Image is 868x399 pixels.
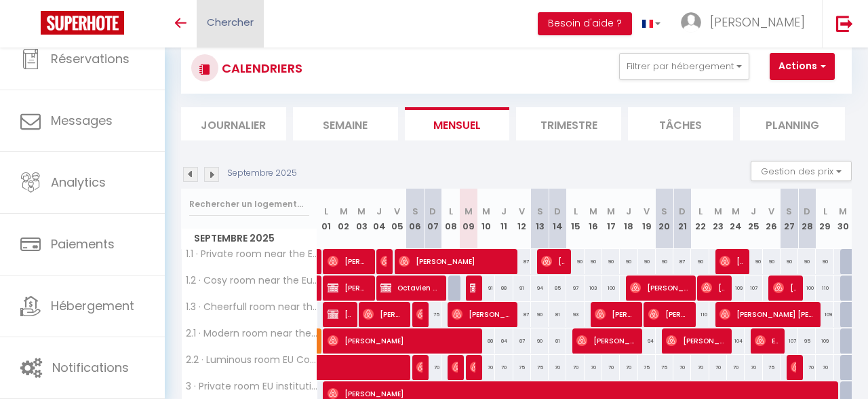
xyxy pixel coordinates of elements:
img: ... [681,12,701,33]
p: Septembre 2025 [227,167,297,180]
abbr: S [412,205,418,218]
th: 10 [477,189,495,249]
div: 70 [602,355,620,380]
div: 100 [602,275,620,301]
li: Trimestre [516,107,621,140]
div: 88 [477,328,495,354]
div: 94 [531,275,549,301]
span: [PERSON_NAME] [773,275,797,301]
abbr: M [714,205,722,218]
th: 20 [656,189,673,249]
th: 14 [549,189,566,249]
button: Filtrer par hébergement [619,53,749,80]
span: 3 · Private room EU institutions [184,381,319,392]
span: [PERSON_NAME] [470,354,476,380]
div: 87 [513,328,531,354]
div: 97 [566,275,584,301]
div: 87 [673,249,691,274]
div: 110 [816,275,833,301]
span: Analytics [51,174,106,191]
div: 70 [585,355,602,380]
div: 87 [513,302,531,327]
abbr: D [804,205,810,218]
div: 85 [549,275,566,301]
div: 90 [745,249,762,274]
span: [PERSON_NAME] [452,301,511,327]
th: 01 [317,189,335,249]
abbr: M [340,205,348,218]
span: [PERSON_NAME] [328,275,369,301]
img: logout [836,15,853,32]
div: 103 [585,275,602,301]
abbr: S [537,205,543,218]
div: 84 [495,328,513,354]
span: [PERSON_NAME] [416,301,422,327]
span: [PERSON_NAME] [328,301,351,327]
div: 90 [763,249,781,274]
li: Tâches [628,107,733,140]
abbr: L [324,205,328,218]
abbr: J [376,205,382,218]
div: 107 [745,275,762,301]
div: 75 [531,355,549,380]
th: 13 [531,189,549,249]
div: 95 [798,328,816,354]
abbr: L [823,205,827,218]
span: Giress Nzeza [416,354,422,380]
div: 87 [513,249,531,274]
span: [PERSON_NAME] [710,14,805,31]
span: 1.1 · Private room near the European institutions [184,249,319,259]
th: 04 [370,189,388,249]
th: 21 [673,189,691,249]
div: 70 [673,355,691,380]
abbr: L [449,205,453,218]
abbr: V [519,205,525,218]
span: Octavien NA [380,275,439,301]
div: 90 [531,302,549,327]
abbr: D [429,205,436,218]
abbr: M [732,205,740,218]
span: [PERSON_NAME] [541,248,565,274]
img: Super Booking [41,11,124,35]
div: 88 [495,275,513,301]
h3: CALENDRIERS [218,53,302,83]
span: Messages [51,112,113,129]
abbr: V [768,205,774,218]
th: 29 [816,189,833,249]
div: 90 [691,249,709,274]
span: [PERSON_NAME] [701,275,725,301]
div: 90 [602,249,620,274]
div: 109 [816,328,833,354]
span: Paiements [51,235,115,252]
span: [PERSON_NAME] [363,301,404,327]
div: 100 [798,275,816,301]
div: 93 [566,302,584,327]
li: Journalier [181,107,286,140]
div: 70 [495,355,513,380]
th: 11 [495,189,513,249]
abbr: M [357,205,366,218]
div: 109 [816,302,833,327]
span: Septembre 2025 [182,229,317,248]
th: 18 [620,189,637,249]
span: Amehd NA [470,275,476,301]
div: 70 [745,355,762,380]
div: 90 [656,249,673,274]
div: 90 [566,249,584,274]
span: [PERSON_NAME] [399,248,511,274]
div: 75 [638,355,656,380]
span: Notifications [52,359,129,376]
span: [PERSON_NAME] [PERSON_NAME] [630,275,689,301]
th: 25 [745,189,762,249]
span: [PERSON_NAME] [791,354,797,380]
abbr: J [501,205,507,218]
div: 90 [781,249,798,274]
th: 30 [834,189,852,249]
button: Besoin d'aide ? [538,12,632,35]
th: 07 [424,189,441,249]
button: Gestion des prix [751,161,852,181]
th: 26 [763,189,781,249]
span: [PERSON_NAME] [595,301,636,327]
span: [PERSON_NAME] [328,328,475,354]
abbr: D [554,205,561,218]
